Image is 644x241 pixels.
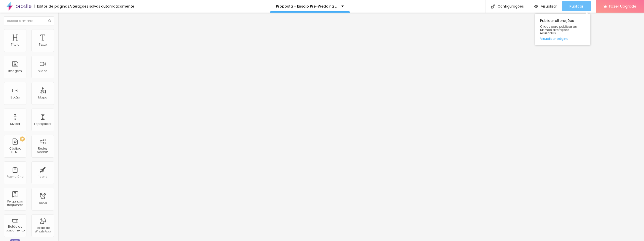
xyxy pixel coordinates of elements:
div: Imagem [8,69,22,73]
div: Publicar alterações [535,14,590,45]
div: Timer [38,201,47,205]
div: Mapa [38,96,47,99]
div: Título [11,43,19,46]
div: Alterações salvas automaticamente [69,5,134,8]
span: Fazer Upgrade [609,4,636,8]
img: Icone [48,19,51,22]
div: Redes Sociais [33,147,53,154]
img: view-1.svg [534,4,538,9]
div: Vídeo [38,69,47,73]
div: Ícone [38,175,47,179]
div: Divisor [10,122,20,126]
div: Perguntas frequentes [5,200,25,207]
div: Código HTML [5,147,25,154]
div: Botão do WhatsApp [33,226,53,233]
button: Publicar [562,1,591,11]
button: Visualizar [529,1,562,11]
div: Formulário [7,175,23,179]
p: Proposta - Ensaio Pré-Wedding - [PERSON_NAME] Foto e Filme [276,5,338,8]
a: Visualizar página [540,37,585,40]
div: Botão [11,96,20,99]
div: Texto [39,43,47,46]
input: Buscar elemento [4,16,54,25]
div: Editor de páginas [34,5,69,8]
div: Botão de pagamento [5,225,25,232]
div: Espaçador [34,122,51,126]
span: Visualizar [541,4,557,8]
img: Icone [491,4,495,9]
span: Clique para publicar as ultimas alterações reaizadas [540,25,585,35]
span: Publicar [570,4,583,8]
